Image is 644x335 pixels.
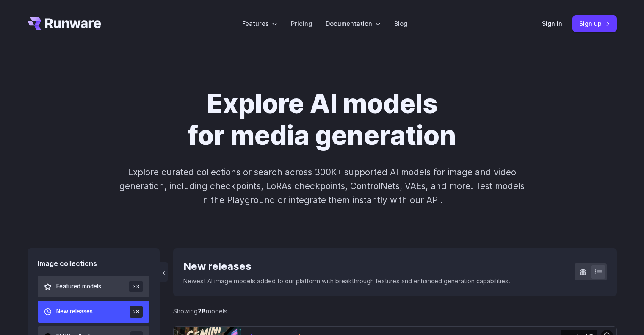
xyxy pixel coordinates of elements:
[572,15,617,32] a: Sign up
[56,307,93,316] span: New releases
[160,262,168,282] button: ‹
[242,19,277,28] label: Features
[56,282,101,291] span: Featured models
[38,301,150,322] button: New releases 28
[183,276,510,286] p: Newest AI image models added to our platform with breakthrough features and enhanced generation c...
[198,307,206,315] strong: 28
[394,19,407,28] a: Blog
[38,276,150,297] button: Featured models 33
[129,281,143,292] span: 33
[130,306,143,317] span: 28
[542,19,562,28] a: Sign in
[183,258,510,274] div: New releases
[116,165,528,208] p: Explore curated collections or search across 300K+ supported AI models for image and video genera...
[86,88,558,152] h1: Explore AI models for media generation
[173,306,227,316] div: Showing models
[326,19,381,28] label: Documentation
[38,258,150,269] div: Image collections
[291,19,312,28] a: Pricing
[28,17,101,30] a: Go to /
